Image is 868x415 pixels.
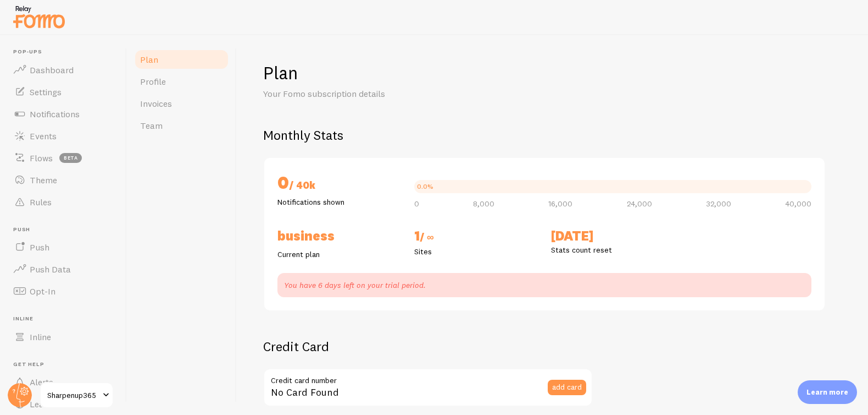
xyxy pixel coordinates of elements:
[30,331,51,342] span: Inline
[133,48,230,70] a: Plan
[289,179,315,192] span: / 40k
[30,286,55,297] span: Opt-In
[7,81,120,103] a: Settings
[473,200,494,207] span: 8,000
[7,280,120,302] a: Opt-In
[7,169,120,191] a: Theme
[551,227,675,244] h2: [DATE]
[548,200,572,207] span: 16,000
[785,200,811,207] span: 40,000
[7,371,120,393] a: Alerts
[133,92,230,114] a: Invoices
[806,387,848,397] p: Learn more
[30,64,74,75] span: Dashboard
[706,200,731,207] span: 32,000
[414,246,538,257] p: Sites
[7,103,120,125] a: Notifications
[284,280,805,291] p: You have 6 days left on your trial period.
[263,127,842,144] h2: Monthly Stats
[30,174,57,185] span: Theme
[140,54,158,65] span: Plan
[13,226,120,233] span: Push
[30,242,49,253] span: Push
[263,88,527,100] p: Your Fomo subscription details
[7,147,120,169] a: Flows beta
[30,86,62,97] span: Settings
[133,114,230,136] a: Team
[420,231,434,243] span: / ∞
[552,383,582,391] span: add card
[414,227,538,246] h2: 1
[13,361,120,368] span: Get Help
[140,76,166,87] span: Profile
[263,338,593,355] h2: Credit Card
[30,376,53,387] span: Alerts
[30,196,52,207] span: Rules
[548,380,586,395] button: add card
[13,315,120,323] span: Inline
[12,3,66,31] img: fomo-relay-logo-orange.svg
[133,70,230,92] a: Profile
[40,382,114,408] a: Sharpenup365
[59,153,82,163] span: beta
[7,191,120,213] a: Rules
[627,200,652,207] span: 24,000
[551,244,675,255] p: Stats count reset
[277,196,401,207] p: Notifications shown
[263,368,593,387] label: Credit card number
[277,171,401,196] h2: 0
[140,98,172,109] span: Invoices
[30,108,80,119] span: Notifications
[13,48,120,56] span: Pop-ups
[30,152,53,163] span: Flows
[7,125,120,147] a: Events
[417,183,433,190] div: 0.0%
[7,326,120,348] a: Inline
[277,227,401,244] h2: Business
[414,200,419,207] span: 0
[7,59,120,81] a: Dashboard
[263,62,842,84] h1: Plan
[277,249,401,260] p: Current plan
[7,258,120,280] a: Push Data
[47,389,99,402] span: Sharpenup365
[30,264,71,275] span: Push Data
[30,130,57,141] span: Events
[798,380,857,404] div: Learn more
[140,120,163,131] span: Team
[7,236,120,258] a: Push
